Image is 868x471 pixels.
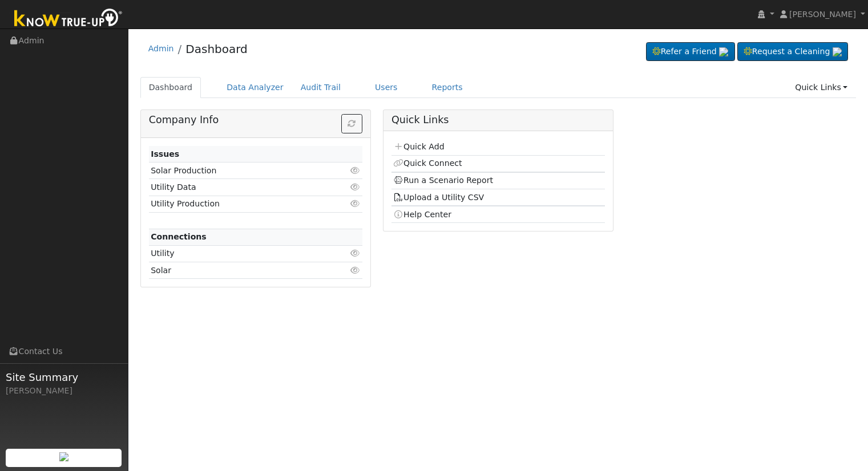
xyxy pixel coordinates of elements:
i: Click to view [350,167,361,174]
a: Upload a Utility CSV [393,193,484,202]
strong: Connections [151,232,207,241]
a: Admin [148,44,174,53]
img: retrieve [833,47,842,56]
a: Data Analyzer [218,77,292,98]
img: retrieve [59,452,68,461]
h5: Company Info [149,114,362,126]
td: Solar Production [149,163,328,179]
a: Audit Trail [292,77,349,98]
span: Site Summary [6,370,122,385]
td: Utility Production [149,196,328,212]
a: Dashboard [185,42,248,56]
span: [PERSON_NAME] [789,10,856,19]
td: Solar [149,262,328,279]
h5: Quick Links [391,114,605,126]
i: Click to view [350,200,361,208]
a: Dashboard [140,77,201,98]
i: Click to view [350,266,361,274]
strong: Issues [151,149,179,159]
a: Quick Connect [393,159,462,168]
img: retrieve [719,47,728,56]
a: Request a Cleaning [737,42,848,62]
a: Quick Add [393,142,444,151]
a: Users [366,77,406,98]
img: Know True-Up [9,6,128,32]
a: Reports [423,77,471,98]
a: Run a Scenario Report [393,176,493,185]
a: Quick Links [786,77,856,98]
i: Click to view [350,183,361,191]
a: Refer a Friend [646,42,735,62]
i: Click to view [350,249,361,257]
div: [PERSON_NAME] [6,385,122,397]
td: Utility Data [149,179,328,196]
td: Utility [149,245,328,262]
a: Help Center [393,210,451,219]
